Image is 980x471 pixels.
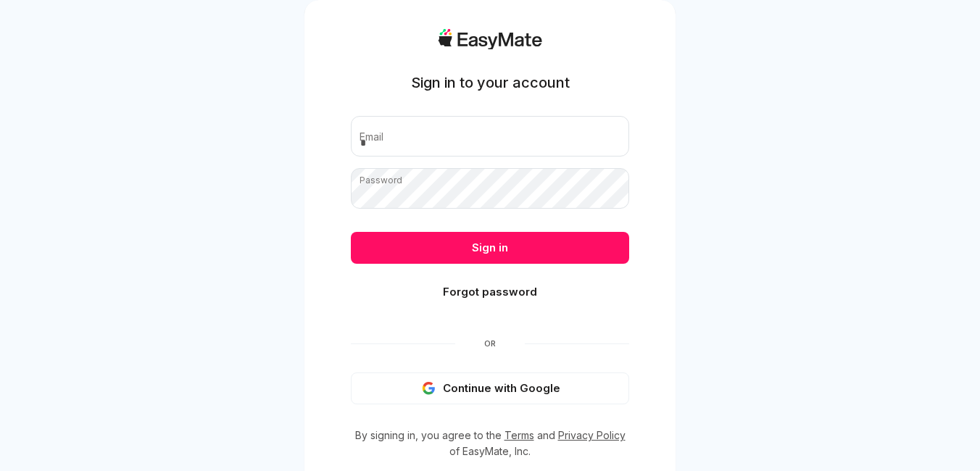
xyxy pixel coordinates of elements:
button: Sign in [351,232,629,264]
button: Forgot password [351,276,629,308]
button: Continue with Google [351,372,629,404]
a: Terms [504,429,534,441]
h1: Sign in to your account [411,72,570,93]
span: Or [455,338,525,349]
a: Privacy Policy [558,429,626,441]
p: By signing in, you agree to the and of EasyMate, Inc. [351,428,629,459]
